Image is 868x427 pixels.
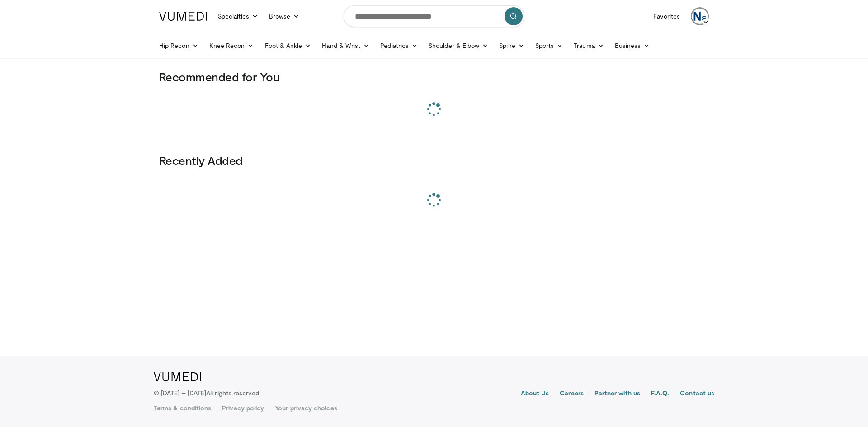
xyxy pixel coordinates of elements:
[154,404,211,413] a: Terms & conditions
[521,389,549,399] a: About Us
[154,389,259,398] p: © [DATE] – [DATE]
[316,37,375,55] a: Hand & Wrist
[154,37,204,55] a: Hip Recon
[568,37,609,55] a: Trauma
[375,37,423,55] a: Pediatrics
[609,37,656,55] a: Business
[494,37,529,55] a: Spine
[212,7,264,25] a: Specialties
[691,7,709,25] img: Avatar
[154,372,201,381] img: VuMedi Logo
[159,70,709,84] h3: Recommended for You
[530,37,569,55] a: Sports
[423,37,494,55] a: Shoulder & Elbow
[648,7,685,25] a: Favorites
[680,389,714,399] a: Contact us
[222,404,264,413] a: Privacy policy
[264,7,305,25] a: Browse
[344,5,524,27] input: Search topics, interventions
[206,389,259,397] span: All rights reserved
[594,389,640,399] a: Partner with us
[275,404,337,413] a: Your privacy choices
[560,389,584,399] a: Careers
[159,153,709,168] h3: Recently Added
[651,389,669,399] a: F.A.Q.
[159,12,207,21] img: VuMedi Logo
[259,37,317,55] a: Foot & Ankle
[204,37,259,55] a: Knee Recon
